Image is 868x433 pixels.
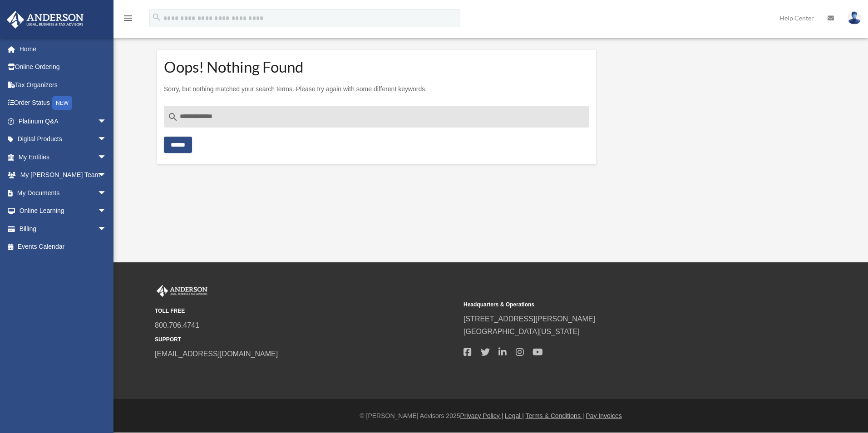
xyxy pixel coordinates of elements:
[98,112,116,131] span: arrow_drop_down
[98,202,116,221] span: arrow_drop_down
[98,184,116,202] span: arrow_drop_down
[505,412,524,419] a: Legal |
[98,130,116,149] span: arrow_drop_down
[98,220,116,238] span: arrow_drop_down
[6,184,120,202] a: My Documentsarrow_drop_down
[6,166,120,184] a: My [PERSON_NAME] Teamarrow_drop_down
[6,130,120,148] a: Digital Productsarrow_drop_down
[6,148,120,166] a: My Entitiesarrow_drop_down
[113,410,868,422] div: © [PERSON_NAME] Advisors 2025
[164,84,589,95] p: Sorry, but nothing matched your search terms. Please try again with some different keywords.
[6,76,120,94] a: Tax Organizers
[6,40,116,58] a: Home
[98,166,116,185] span: arrow_drop_down
[464,328,580,335] a: [GEOGRAPHIC_DATA][US_STATE]
[6,94,120,113] a: Order StatusNEW
[4,11,86,29] img: Anderson Advisors Platinum Portal
[6,220,120,238] a: Billingarrow_drop_down
[155,285,209,297] img: Anderson Advisors Platinum Portal
[526,412,584,419] a: Terms & Conditions |
[123,16,133,24] a: menu
[464,300,766,310] small: Headquarters & Operations
[6,238,120,256] a: Events Calendar
[464,315,595,323] a: [STREET_ADDRESS][PERSON_NAME]
[460,412,503,419] a: Privacy Policy |
[6,58,120,76] a: Online Ordering
[123,13,133,24] i: menu
[164,61,589,73] h1: Oops! Nothing Found
[155,306,457,316] small: TOLL FREE
[586,412,621,419] a: Pay Invoices
[6,202,120,220] a: Online Learningarrow_drop_down
[155,335,457,344] small: SUPPORT
[848,11,861,25] img: User Pic
[98,148,116,167] span: arrow_drop_down
[168,112,178,123] i: search
[52,96,72,110] div: NEW
[155,321,199,329] a: 800.706.4741
[6,112,120,130] a: Platinum Q&Aarrow_drop_down
[155,350,278,358] a: [EMAIL_ADDRESS][DOMAIN_NAME]
[152,12,162,22] i: search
